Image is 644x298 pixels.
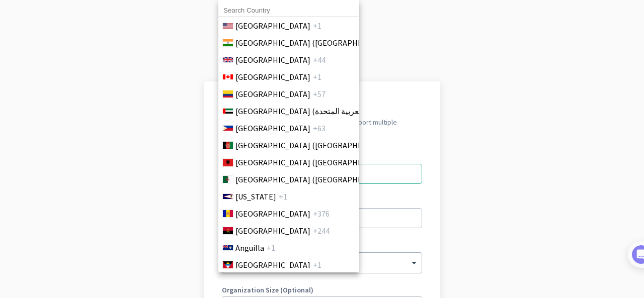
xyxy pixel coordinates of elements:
span: [GEOGRAPHIC_DATA] [235,88,310,100]
span: [US_STATE] [235,190,276,203]
span: +44 [313,54,326,66]
span: +1 [267,242,275,254]
span: [GEOGRAPHIC_DATA] ([GEOGRAPHIC_DATA]) [235,156,392,168]
span: Anguilla [235,242,264,254]
span: [GEOGRAPHIC_DATA] (‫[GEOGRAPHIC_DATA]‬‎) [235,173,392,185]
span: +57 [313,88,326,100]
span: +1 [279,190,287,203]
input: Search Country [218,4,359,17]
span: +63 [313,122,326,134]
span: +1 [313,71,321,83]
span: [GEOGRAPHIC_DATA] [235,54,310,66]
span: +1 [313,20,321,32]
span: [GEOGRAPHIC_DATA] [235,20,310,32]
span: +376 [313,208,330,220]
span: [GEOGRAPHIC_DATA] ([GEOGRAPHIC_DATA]) [235,37,392,49]
span: [GEOGRAPHIC_DATA] [235,208,310,220]
span: [GEOGRAPHIC_DATA] [235,122,310,134]
span: [GEOGRAPHIC_DATA] (‫[GEOGRAPHIC_DATA]‬‎) [235,139,392,151]
span: [GEOGRAPHIC_DATA] [235,71,310,83]
span: [GEOGRAPHIC_DATA] [235,259,310,271]
span: +244 [313,225,330,237]
span: [GEOGRAPHIC_DATA] [235,225,310,237]
span: [GEOGRAPHIC_DATA] (‫الإمارات العربية المتحدة‬‎) [235,105,394,117]
span: +1 [313,259,321,271]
